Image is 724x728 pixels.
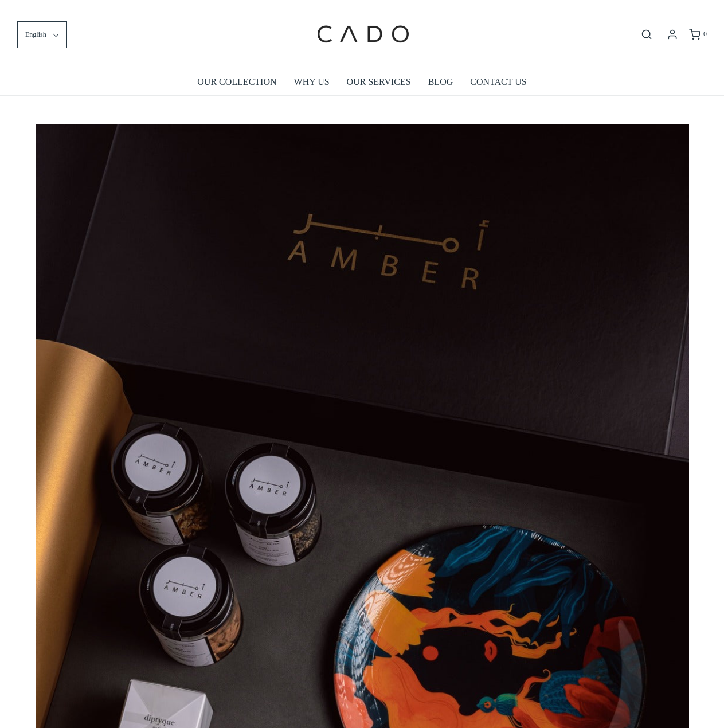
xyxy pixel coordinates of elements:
span: 0 [703,30,707,38]
a: OUR COLLECTION [197,69,276,95]
a: OUR SERVICES [347,69,411,95]
a: 0 [688,29,707,40]
img: cadogifting [314,9,411,60]
span: English [25,29,46,40]
button: English [17,21,67,48]
a: BLOG [428,69,453,95]
a: CONTACT US [470,69,526,95]
button: Open search bar [636,28,657,41]
a: WHY US [294,69,330,95]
